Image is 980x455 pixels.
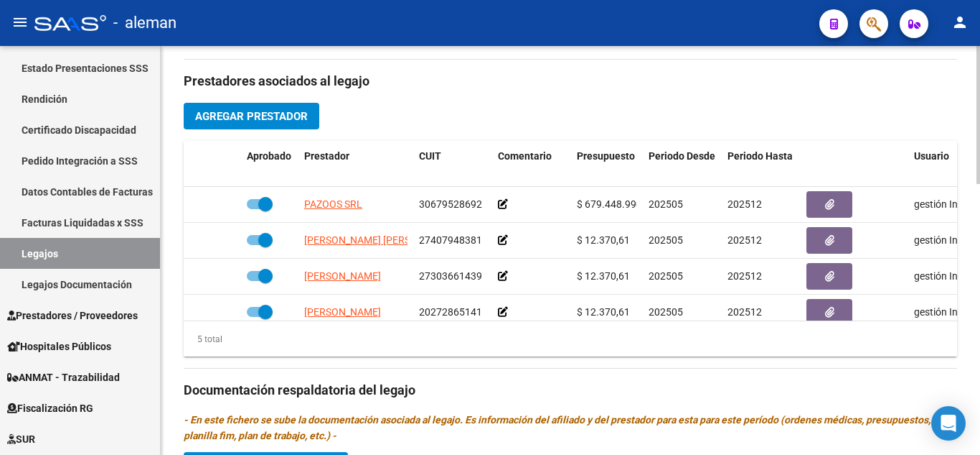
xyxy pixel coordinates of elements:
[7,369,120,385] span: ANMAT - Trazabilidad
[184,414,930,441] i: - En este fichero se sube la documentación asociada al legajo. Es información del afiliado y del ...
[727,198,762,210] span: 202512
[931,406,966,441] div: Open Intercom Messenger
[649,150,715,162] span: Periodo Desde
[11,14,29,31] mat-icon: menu
[577,150,635,162] span: Presupuesto
[304,150,349,162] span: Prestador
[419,198,482,210] span: 30679528692
[247,150,291,162] span: Aprobado
[184,103,319,129] button: Agregar Prestador
[304,198,362,210] span: PAZOOS SRL
[571,141,643,188] datatable-header-cell: Presupuesto
[914,150,949,162] span: Usuario
[304,234,460,246] span: [PERSON_NAME] [PERSON_NAME]
[727,306,762,318] span: 202512
[951,14,969,31] mat-icon: person
[419,150,441,162] span: CUIT
[184,71,957,91] h3: Prestadores asociados al legajo
[304,270,381,282] span: [PERSON_NAME]
[419,306,482,318] span: 20272865141
[7,308,138,323] span: Prestadores / Proveedores
[419,234,482,246] span: 27407948381
[643,141,722,188] datatable-header-cell: Periodo Desde
[492,141,571,188] datatable-header-cell: Comentario
[241,141,298,188] datatable-header-cell: Aprobado
[649,198,683,210] span: 202505
[649,270,683,282] span: 202505
[577,234,630,246] span: $ 12.370,61
[727,234,762,246] span: 202512
[577,270,630,282] span: $ 12.370,61
[419,270,482,282] span: 27303661439
[727,150,793,162] span: Periodo Hasta
[727,270,762,282] span: 202512
[413,141,492,188] datatable-header-cell: CUIT
[498,150,552,162] span: Comentario
[649,234,683,246] span: 202505
[184,380,957,400] h3: Documentación respaldatoria del legajo
[298,141,413,188] datatable-header-cell: Prestador
[7,339,111,354] span: Hospitales Públicos
[722,141,801,188] datatable-header-cell: Periodo Hasta
[577,198,656,210] span: $ 679.448.990,00
[113,7,176,39] span: - aleman
[184,331,222,347] div: 5 total
[304,306,381,318] span: [PERSON_NAME]
[649,306,683,318] span: 202505
[577,306,630,318] span: $ 12.370,61
[7,400,93,416] span: Fiscalización RG
[195,110,308,123] span: Agregar Prestador
[7,431,35,447] span: SUR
